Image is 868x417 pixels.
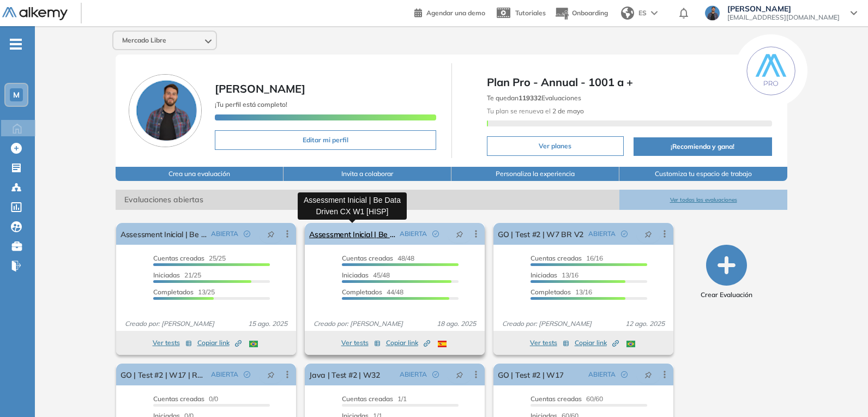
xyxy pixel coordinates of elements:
[498,364,563,385] a: GO | Test #2 | W17
[211,229,238,239] span: ABIERTA
[487,94,581,102] span: Te quedan Evaluaciones
[116,190,619,210] span: Evaluaciones abiertas
[487,74,773,90] span: Plan Pro - Annual - 1001 a +
[456,370,463,379] span: pushpin
[621,319,669,329] span: 12 ago. 2025
[298,192,407,220] div: Assessment Inicial | Be Data Driven CX W1 [HISP]
[267,370,275,379] span: pushpin
[153,395,218,403] span: 0/0
[554,2,608,25] button: Onboarding
[153,288,215,296] span: 13/25
[120,364,207,385] a: GO | Test #2 | W17 | Recuperatorio
[284,167,451,181] button: Invita a colaborar
[116,167,284,181] button: Crea una evaluación
[432,371,439,378] span: check-circle
[153,271,180,279] span: Iniciadas
[244,319,292,329] span: 15 ago. 2025
[244,371,250,378] span: check-circle
[342,395,393,403] span: Cuentas creadas
[2,7,68,21] img: Logo
[342,254,414,262] span: 48/48
[727,13,840,22] span: [EMAIL_ADDRESS][DOMAIN_NAME]
[701,290,752,300] span: Crear Evaluación
[129,74,202,147] img: Foto de perfil
[215,82,305,95] span: [PERSON_NAME]
[588,229,616,239] span: ABIERTA
[249,341,258,347] img: BRA
[651,11,658,15] img: arrow
[531,395,603,403] span: 60/60
[456,229,463,238] span: pushpin
[386,338,430,348] span: Copiar link
[575,338,619,348] span: Copiar link
[215,100,287,108] span: ¡Tu perfil está completo!
[342,254,393,262] span: Cuentas creadas
[575,336,619,349] button: Copiar link
[342,271,369,279] span: Iniciadas
[551,107,584,115] b: 2 de mayo
[215,130,436,150] button: Editar mi perfil
[342,288,382,296] span: Completados
[515,9,546,17] span: Tutoriales
[626,341,635,347] img: BRA
[531,288,571,296] span: Completados
[636,225,660,243] button: pushpin
[13,90,20,99] span: M
[432,319,480,329] span: 18 ago. 2025
[386,336,430,349] button: Copiar link
[197,338,242,348] span: Copiar link
[244,231,250,237] span: check-circle
[519,94,541,102] b: 119332
[636,366,660,383] button: pushpin
[588,370,616,379] span: ABIERTA
[211,370,238,379] span: ABIERTA
[619,167,787,181] button: Customiza tu espacio de trabajo
[400,370,427,379] span: ABIERTA
[426,9,485,17] span: Agendar una demo
[267,229,275,238] span: pushpin
[621,7,634,20] img: world
[531,254,582,262] span: Cuentas creadas
[621,231,628,237] span: check-circle
[531,254,603,262] span: 16/16
[259,225,283,243] button: pushpin
[498,319,596,329] span: Creado por: [PERSON_NAME]
[153,336,192,349] button: Ver tests
[342,271,390,279] span: 45/48
[153,254,204,262] span: Cuentas creadas
[701,245,752,300] button: Crear Evaluación
[727,4,840,13] span: [PERSON_NAME]
[341,336,381,349] button: Ver tests
[309,319,407,329] span: Creado por: [PERSON_NAME]
[487,136,624,156] button: Ver planes
[638,8,647,18] span: ES
[197,336,242,349] button: Copiar link
[498,223,583,245] a: GO | Test #2 | W7 BR V2
[644,229,652,238] span: pushpin
[120,223,207,245] a: Assessment Inicial | Be Data Driven CX W1 [PORT]
[451,167,619,181] button: Personaliza la experiencia
[531,271,557,279] span: Iniciadas
[432,231,439,237] span: check-circle
[120,319,219,329] span: Creado por: [PERSON_NAME]
[487,107,584,115] span: Tu plan se renueva el
[634,137,772,156] button: ¡Recomienda y gana!
[259,366,283,383] button: pushpin
[153,288,194,296] span: Completados
[530,336,569,349] button: Ver tests
[619,190,787,210] button: Ver todas las evaluaciones
[122,36,166,45] span: Mercado Libre
[448,225,472,243] button: pushpin
[531,288,592,296] span: 13/16
[448,366,472,383] button: pushpin
[531,395,582,403] span: Cuentas creadas
[572,9,608,17] span: Onboarding
[342,395,407,403] span: 1/1
[309,364,380,385] a: Java | Test #2 | W32
[644,370,652,379] span: pushpin
[153,395,204,403] span: Cuentas creadas
[621,371,628,378] span: check-circle
[400,229,427,239] span: ABIERTA
[153,271,201,279] span: 21/25
[10,43,22,45] i: -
